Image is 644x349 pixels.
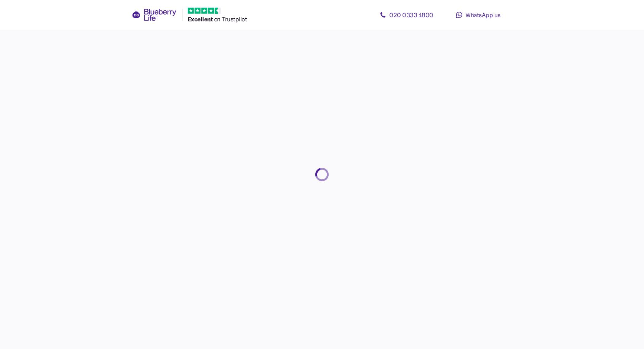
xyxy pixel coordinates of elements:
span: on Trustpilot [214,15,247,23]
span: WhatsApp us [465,11,500,19]
span: 020 0333 1800 [389,11,433,19]
span: Excellent ️ [188,15,214,23]
a: WhatsApp us [444,7,513,23]
a: 020 0333 1800 [372,7,441,23]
